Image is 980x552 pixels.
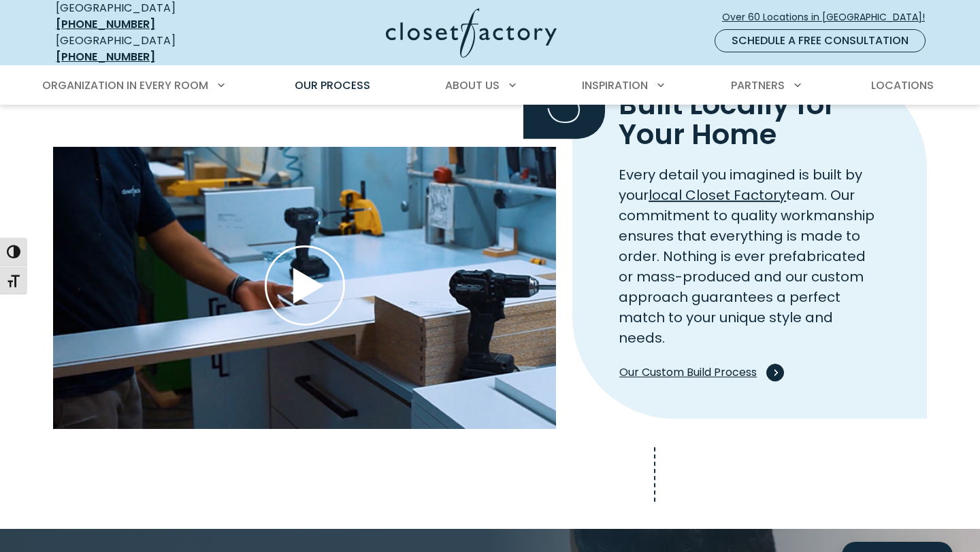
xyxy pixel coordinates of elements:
[56,16,155,32] a: [PHONE_NUMBER]
[445,77,500,93] span: About Us
[715,29,926,52] a: Schedule a Free Consultation
[871,77,934,93] span: Locations
[523,56,605,139] span: 3
[649,186,786,205] a: local Closet Factory
[619,364,779,381] span: Our Custom Build Process
[619,165,881,348] p: Every detail you imagined is built by your team. Our commitment to quality workmanship ensures th...
[731,77,785,93] span: Partners
[619,359,779,386] a: Our Custom Build Process
[295,77,370,93] span: Our Process
[53,147,556,430] img: Closet Factory building custom closet system
[582,77,648,93] span: Inspiration
[56,49,155,65] a: [PHONE_NUMBER]
[42,77,208,93] span: Organization in Every Room
[721,5,936,29] a: Over 60 Locations in [GEOGRAPHIC_DATA]!
[722,10,936,24] span: Over 60 Locations in [GEOGRAPHIC_DATA]!
[619,84,836,154] span: Built Locally for Your Home
[56,33,253,65] div: [GEOGRAPHIC_DATA]
[33,67,947,105] nav: Primary Menu
[53,147,556,430] div: Play Wistia video
[386,8,557,58] img: Closet Factory Logo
